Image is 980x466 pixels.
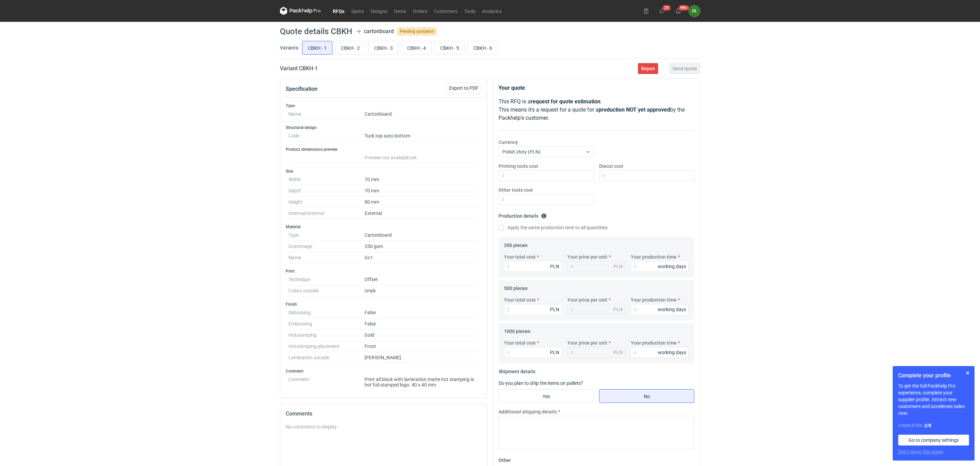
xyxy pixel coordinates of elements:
label: Your total cost [504,253,536,260]
label: Printing tools cost [499,163,538,170]
label: Your total cost [504,339,536,346]
a: Items [391,7,410,15]
strong: request for quote estimation [531,98,600,105]
span: Pending quotation [397,27,437,35]
span: Polish złoty (PLN) [502,149,540,155]
label: Your total cost [504,296,536,303]
span: Preview not available yet. [365,155,418,160]
button: 99+ [673,5,684,16]
input: 0 [631,261,689,272]
label: Your price per unit [567,296,607,303]
dd: Cartonboard [365,230,479,241]
input: 0 [499,194,594,205]
div: PLN [613,263,623,270]
dd: Front [365,341,479,352]
div: PLN [550,349,559,356]
h1: Complete your profile [898,372,969,380]
div: No comments to display [286,423,481,430]
label: CBKH - 6 [467,41,498,55]
h3: Comment [286,368,481,374]
input: 0 [631,304,689,315]
label: Your production time [631,339,677,346]
label: Your price per unit [567,253,607,260]
h3: Product dimensions preview [286,147,481,152]
legend: 200 pieces [504,240,528,248]
dt: Hotstamping [288,330,365,341]
dt: Width [288,174,365,185]
label: Do you plan to ship the items on pallets? [499,380,583,386]
dd: Print all black with lamination matte hot stamping is hot foil stamped logo. 40 x 40 mm [365,374,479,388]
span: Export to PDF [449,86,478,90]
button: OŁ [689,5,700,17]
label: CBKH - 5 [434,41,465,55]
legend: 1000 pieces [504,326,530,334]
div: PLN [613,306,623,313]
dt: Lamination outside [288,352,365,363]
strong: 2 / 8 [924,423,931,428]
h3: Finish [286,302,481,307]
span: Reject [641,66,655,71]
div: Completed: [898,422,969,429]
dd: Tuck top auto bottom [365,130,479,142]
dd: Gc1 [365,252,479,263]
a: Customers [431,7,461,15]
dt: Comment [288,374,365,388]
h2: Comments [286,410,481,418]
h1: Quote details CBKH [280,27,352,35]
dt: Internal/external [288,208,365,219]
button: Send quote [669,63,700,74]
dt: Depth [288,185,365,196]
dt: Type [288,230,365,241]
div: working days [658,349,686,356]
h3: Size [286,169,481,174]
h3: Structural design [286,125,481,130]
div: cartonboard [364,27,394,35]
label: Currency [499,139,518,146]
dt: Embossing [288,318,365,330]
input: 0 [504,347,562,358]
dd: 70 mm [365,174,479,185]
label: CBKH - 1 [302,41,332,55]
dd: Gold [365,330,479,341]
label: Additional shipping details [499,408,557,415]
a: Tools [461,7,479,15]
a: Designs [367,7,391,15]
label: Apply the same production time to all quantities [499,224,608,231]
dd: 90 mm [365,196,479,208]
dd: External [365,208,479,219]
strong: Your quote [499,85,525,91]
a: RFQs [329,7,348,15]
dd: False [365,307,479,318]
legend: Production details [499,210,547,219]
dd: cmyk [365,285,479,296]
button: Export to PDF [446,83,481,93]
legend: Other [499,455,511,463]
button: Skip for now [964,369,972,377]
input: 0 [499,170,594,181]
div: PLN [613,349,623,356]
input: 0 [599,170,694,181]
button: Don’t show this again [898,448,944,455]
label: Your production time [631,296,677,303]
label: CBKH - 4 [401,41,432,55]
label: No [599,389,694,403]
svg: Packhelp Pro [280,7,321,15]
div: PLN [550,263,559,270]
label: Diecut cost [599,163,623,170]
button: Reject [638,63,658,74]
input: 0 [504,261,562,272]
h2: Variant CBKH - 1 [280,64,318,73]
div: working days [658,263,686,270]
strong: production NOT yet approved [598,106,670,113]
a: Analytics [479,7,505,15]
h3: Type [286,103,481,108]
dd: Offset [365,274,479,285]
button: Specification [286,81,317,97]
h3: Material [286,224,481,230]
p: To get the full Packhelp Pro experience, complete your supplier profile. Attract new customers an... [898,382,969,417]
dd: Cartonboard [365,108,479,120]
button: 31 [657,5,668,16]
div: working days [658,306,686,313]
dt: Name [288,108,365,120]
